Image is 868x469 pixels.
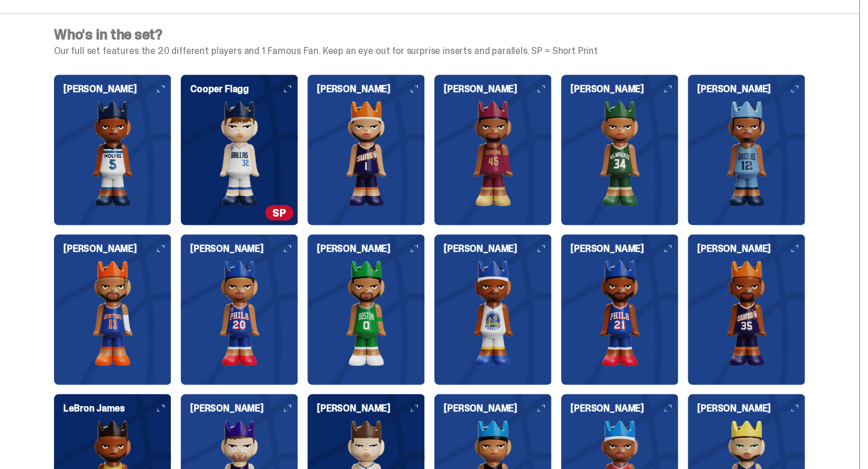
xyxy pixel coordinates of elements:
[570,84,678,93] h6: [PERSON_NAME]
[444,244,552,253] h6: [PERSON_NAME]
[181,260,298,366] img: card image
[570,244,678,253] h6: [PERSON_NAME]
[54,28,805,42] h4: Who's in the set?
[190,403,298,413] h6: [PERSON_NAME]
[688,100,805,206] img: card image
[434,260,552,366] img: card image
[63,84,171,93] h6: [PERSON_NAME]
[688,260,805,366] img: card image
[570,403,678,413] h6: [PERSON_NAME]
[434,100,552,206] img: card image
[444,84,552,93] h6: [PERSON_NAME]
[317,244,425,253] h6: [PERSON_NAME]
[697,403,805,413] h6: [PERSON_NAME]
[308,100,425,206] img: card image
[561,100,678,206] img: card image
[54,260,171,366] img: card image
[697,84,805,93] h6: [PERSON_NAME]
[63,403,171,413] h6: LeBron James
[190,84,298,93] h6: Cooper Flagg
[561,260,678,366] img: card image
[317,403,425,413] h6: [PERSON_NAME]
[697,244,805,253] h6: [PERSON_NAME]
[265,205,293,220] span: SP
[308,260,425,366] img: card image
[190,244,298,253] h6: [PERSON_NAME]
[317,84,425,93] h6: [PERSON_NAME]
[444,403,552,413] h6: [PERSON_NAME]
[54,100,171,206] img: card image
[181,100,298,206] img: card image
[54,46,805,56] p: Our full set features the 20 different players and 1 Famous Fan. Keep an eye out for surprise ins...
[63,244,171,253] h6: [PERSON_NAME]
